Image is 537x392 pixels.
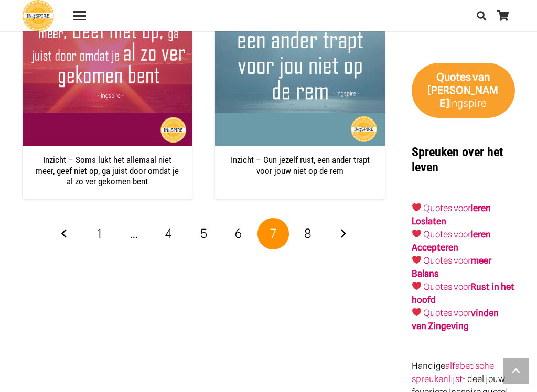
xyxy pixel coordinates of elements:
[503,358,529,384] a: Terug naar top
[412,229,421,238] img: ❤
[270,226,276,241] span: 7
[165,226,172,241] span: 4
[153,218,185,249] a: Pagina 4
[231,155,370,176] a: Inzicht – Gun jezelf rust, een ander trapt voor jouw niet op de rem
[66,9,93,22] a: Menu
[412,229,491,253] a: leren Accepteren
[471,3,492,29] a: Zoeken
[412,281,514,305] strong: Rust in het hoofd
[412,203,491,226] a: leren Loslaten
[412,255,491,279] a: Quotes voormeer Balans
[436,71,471,83] strong: Quotes
[412,361,494,384] a: alfabetische spreukenlijst
[304,226,312,241] span: 8
[223,218,254,249] a: Pagina 6
[412,203,421,212] img: ❤
[257,218,289,249] span: Pagina 7
[412,308,499,331] a: Quotes voorvinden van Zingeving
[412,255,421,264] img: ❤
[412,308,499,331] strong: vinden van Zingeving
[412,281,514,305] a: Quotes voorRust in het hoofd
[412,63,515,118] a: Quotes van [PERSON_NAME]Ingspire
[188,218,220,249] a: Pagina 5
[423,203,471,213] a: Quotes voor
[428,71,498,110] strong: van [PERSON_NAME]
[200,226,207,241] span: 5
[412,255,491,279] strong: meer Balans
[423,229,471,239] a: Quotes voor
[412,145,503,175] strong: Spreuken over het leven
[412,308,421,317] img: ❤
[119,218,150,249] span: …
[412,281,421,290] img: ❤
[292,218,324,249] a: Pagina 8
[97,226,102,241] span: 1
[36,155,179,187] a: Inzicht – Soms lukt het allemaal niet meer, geef niet op, ga juist door omdat je al zo ver gekome...
[84,218,115,249] a: Pagina 1
[235,226,242,241] span: 6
